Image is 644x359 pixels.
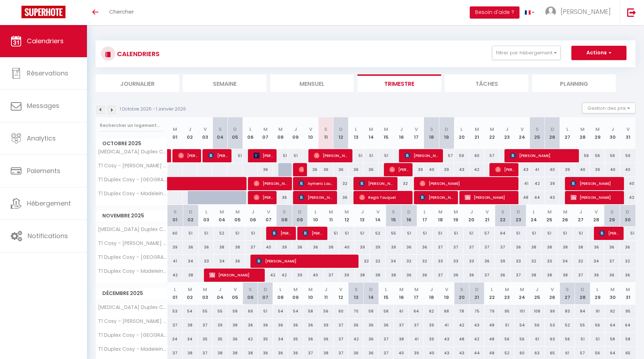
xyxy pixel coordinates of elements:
[517,208,520,215] abbr: D
[233,126,237,133] abbr: D
[318,117,333,149] th: 11
[561,7,611,16] span: [PERSON_NAME]
[219,126,222,133] abbr: S
[392,208,395,215] abbr: S
[178,149,198,162] span: [PERSON_NAME]
[580,126,585,133] abbr: M
[357,74,441,92] li: Trimestre
[120,106,186,113] p: 1 Octobre 2025 - 1 Janvier 2026
[355,255,370,268] div: 32
[379,117,394,149] th: 15
[542,255,557,268] div: 33
[409,163,424,176] div: 39
[620,241,635,254] div: 36
[339,126,343,133] abbr: D
[470,6,519,19] button: Besoin d'aide ?
[530,163,545,176] div: 41
[252,208,254,215] abbr: J
[214,255,230,268] div: 34
[213,117,228,149] th: 04
[469,149,484,162] div: 60
[464,227,479,240] div: 51
[303,117,318,149] th: 10
[420,177,515,190] span: [PERSON_NAME]
[542,241,557,254] div: 38
[370,255,386,268] div: 32
[511,241,526,254] div: 36
[610,208,614,215] abbr: S
[254,149,274,162] span: [PERSON_NAME]
[526,255,542,268] div: 32
[314,208,317,215] abbr: L
[511,205,526,227] th: 23
[479,227,495,240] div: 57
[401,255,417,268] div: 32
[97,149,169,154] span: [MEDICAL_DATA] Duplex Cosy - [GEOGRAPHIC_DATA] - Netflix - Terrasse
[277,241,292,254] div: 39
[571,46,626,60] button: Actions
[579,208,582,215] abbr: J
[323,205,339,227] th: 11
[174,208,177,215] abbr: S
[386,241,401,254] div: 39
[532,74,616,92] li: Planning
[438,208,443,215] abbr: M
[167,255,183,268] div: 41
[173,126,177,133] abbr: M
[109,8,134,15] span: Chercher
[323,227,339,240] div: 51
[417,205,433,227] th: 17
[514,177,530,190] div: 41
[197,117,213,149] th: 03
[208,149,228,162] span: [PERSON_NAME]
[256,254,351,268] span: [PERSON_NAME]
[433,205,448,227] th: 18
[590,117,605,149] th: 29
[364,163,379,176] div: 36
[370,205,386,227] th: 14
[167,241,183,254] div: 39
[243,117,258,149] th: 06
[439,117,454,149] th: 19
[445,74,528,92] li: Tâches
[270,74,354,92] li: Mensuel
[355,227,370,240] div: 51
[545,117,560,149] th: 26
[547,208,552,215] abbr: M
[490,126,494,133] abbr: M
[620,205,635,227] th: 30
[571,177,621,190] span: [PERSON_NAME]
[370,241,386,254] div: 39
[273,149,288,162] div: 51
[230,241,245,254] div: 38
[573,241,589,254] div: 38
[308,205,323,227] th: 10
[495,227,511,240] div: 64
[355,126,357,133] abbr: L
[230,227,245,240] div: 51
[333,177,348,190] div: 32
[448,241,464,254] div: 37
[545,163,560,176] div: 40
[566,126,569,133] abbr: L
[273,117,288,149] th: 08
[599,226,619,240] span: [PERSON_NAME]
[189,126,191,133] abbr: J
[228,149,243,162] div: 51
[401,241,417,254] div: 36
[445,126,448,133] abbr: D
[545,191,560,204] div: 43
[359,177,394,190] span: [PERSON_NAME]
[303,163,318,176] div: 36
[308,241,323,254] div: 36
[420,191,455,204] span: [PERSON_NAME]
[394,177,409,190] div: 32
[542,205,557,227] th: 25
[511,227,526,240] div: 51
[454,208,458,215] abbr: M
[27,134,56,143] span: Analytics
[448,205,464,227] th: 19
[589,241,604,254] div: 36
[448,227,464,240] div: 51
[348,117,364,149] th: 13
